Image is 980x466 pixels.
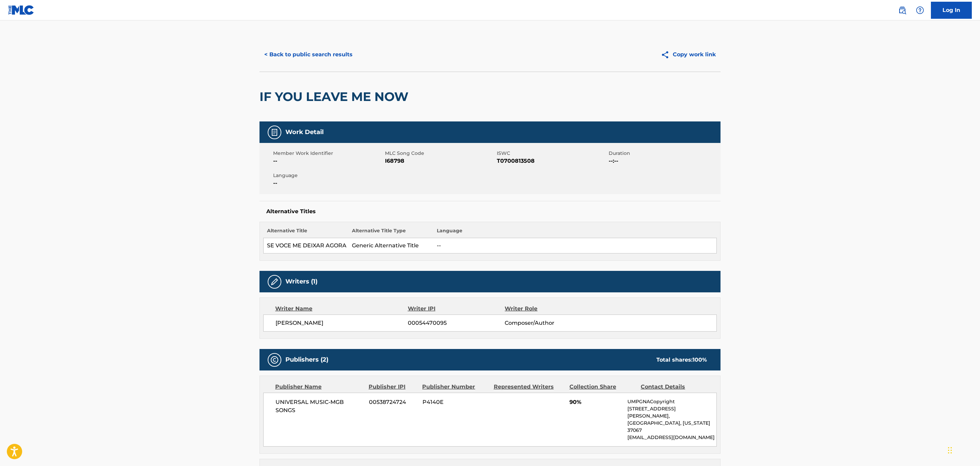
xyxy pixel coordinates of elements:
[275,383,363,391] div: Publisher Name
[285,278,317,286] h5: Writers (1)
[497,157,607,165] span: T0700813508
[948,440,952,461] div: Drag
[916,6,924,14] img: help
[8,5,34,15] img: MLC Logo
[693,356,707,363] span: 100 %
[259,46,357,63] button: < Back to public search results
[433,227,717,238] th: Language
[348,238,433,253] td: Generic Alternative Title
[273,172,383,179] span: Language
[259,89,412,104] h2: IF YOU LEAVE ME NOW
[266,208,714,215] h5: Alternative Titles
[422,398,489,406] span: P4140E
[385,150,495,157] span: MLC Song Code
[505,319,593,327] span: Composer/Author
[348,227,433,238] th: Alternative Title Type
[569,383,636,391] div: Collection Share
[270,356,279,364] img: Publishers
[609,150,719,157] span: Duration
[408,319,505,327] span: 00054470095
[433,238,717,253] td: --
[656,46,721,63] button: Copy work link
[369,398,417,406] span: 00538724724
[497,150,607,157] span: ISWC
[285,356,328,364] h5: Publishers (2)
[569,398,622,406] span: 90%
[641,383,707,391] div: Contact Details
[270,128,279,136] img: Work Detail
[494,383,564,391] div: Represented Writers
[285,128,324,136] h5: Work Detail
[609,157,719,165] span: --:--
[270,278,279,286] img: Writers
[273,157,383,165] span: --
[276,319,408,327] span: [PERSON_NAME]
[627,434,716,441] p: [EMAIL_ADDRESS][DOMAIN_NAME]
[385,157,495,165] span: I68798
[275,305,408,313] div: Writer Name
[264,227,348,238] th: Alternative Title
[505,305,593,313] div: Writer Role
[408,305,505,313] div: Writer IPI
[264,238,348,253] td: SE VOCE ME DEIXAR AGORA
[898,6,906,14] img: search
[627,420,716,434] p: [GEOGRAPHIC_DATA], [US_STATE] 37067
[369,383,417,391] div: Publisher IPI
[895,3,909,17] a: Public Search
[913,3,927,17] div: Help
[931,2,972,19] a: Log In
[273,150,383,157] span: Member Work Identifier
[273,179,383,187] span: --
[656,356,707,364] div: Total shares:
[276,398,364,414] span: UNIVERSAL MUSIC-MGB SONGS
[661,50,673,59] img: Copy work link
[627,398,716,405] p: UMPGNACopyright
[627,405,716,420] p: [STREET_ADDRESS][PERSON_NAME],
[946,433,980,466] iframe: Chat Widget
[422,383,488,391] div: Publisher Number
